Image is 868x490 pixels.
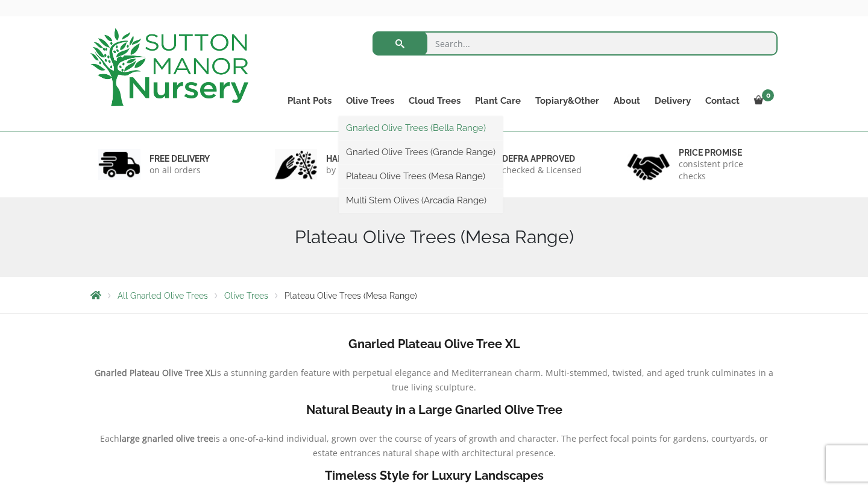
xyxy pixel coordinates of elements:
p: on all orders [149,164,210,176]
span: is a stunning garden feature with perpetual elegance and Mediterranean charm. Multi-stemmed, twis... [215,367,773,393]
span: 0 [762,89,774,101]
nav: Breadcrumbs [90,290,778,300]
a: 0 [747,92,778,109]
a: All Gnarled Olive Trees [118,291,208,301]
b: Gnarled Plateau Olive Tree XL [348,337,520,351]
a: Gnarled Olive Trees (Bella Range) [339,119,503,137]
p: consistent price checks [679,158,770,182]
b: Natural Beauty in a Large Gnarled Olive Tree [306,402,562,417]
img: 2.jpg [275,149,317,180]
a: Olive Trees [224,291,268,301]
span: Plateau Olive Trees (Mesa Range) [285,291,417,301]
h6: hand picked [326,153,392,164]
b: Timeless Style for Luxury Landscapes [325,468,544,483]
a: Cloud Trees [401,92,468,109]
a: Olive Trees [339,92,401,109]
h6: Defra approved [502,153,582,164]
img: 1.jpg [98,149,140,180]
h6: Price promise [679,147,770,158]
img: 4.jpg [627,146,670,183]
img: logo [90,28,248,106]
a: Plateau Olive Trees (Mesa Range) [339,167,503,185]
p: checked & Licensed [502,164,582,176]
a: Gnarled Olive Trees (Grande Range) [339,143,503,161]
a: Contact [698,92,747,109]
a: Topiary&Other [528,92,606,109]
b: large gnarled olive tree [119,433,213,444]
a: Multi Stem Olives (Arcadia Range) [339,191,503,209]
h1: Plateau Olive Trees (Mesa Range) [90,226,778,248]
input: Search... [373,31,778,56]
h6: FREE DELIVERY [149,153,210,164]
a: Delivery [647,92,698,109]
a: About [606,92,647,109]
b: Gnarled Plateau Olive Tree XL [95,367,215,378]
span: is a one-of-a-kind individual, grown over the course of years of growth and character. The perfec... [213,433,768,459]
a: Plant Pots [280,92,339,109]
p: by professionals [326,164,392,176]
span: Each [100,433,119,444]
a: Plant Care [468,92,528,109]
